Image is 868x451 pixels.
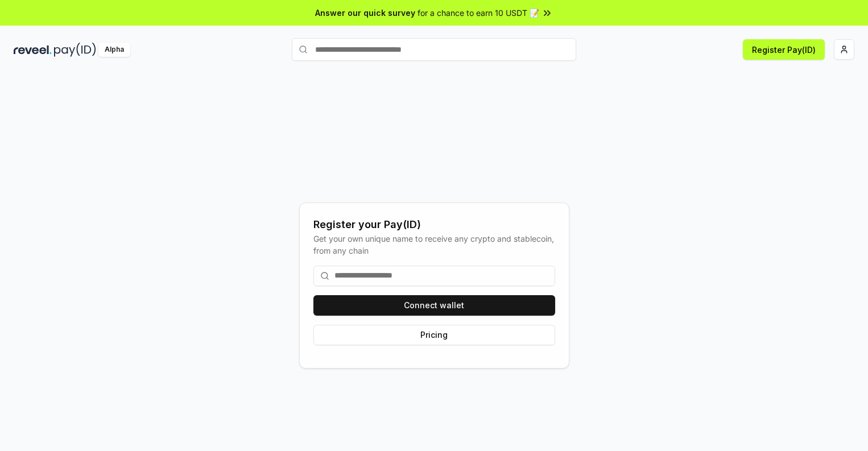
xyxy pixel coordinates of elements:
div: Alpha [98,43,130,57]
img: reveel_dark [14,43,52,57]
button: Pricing [313,325,555,345]
button: Register Pay(ID) [743,39,825,60]
div: Get your own unique name to receive any crypto and stablecoin, from any chain [313,233,555,256]
button: Connect wallet [313,295,555,316]
span: Answer our quick survey [315,7,415,19]
span: for a chance to earn 10 USDT 📝 [418,7,539,19]
img: pay_id [54,43,96,57]
div: Register your Pay(ID) [313,217,555,233]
